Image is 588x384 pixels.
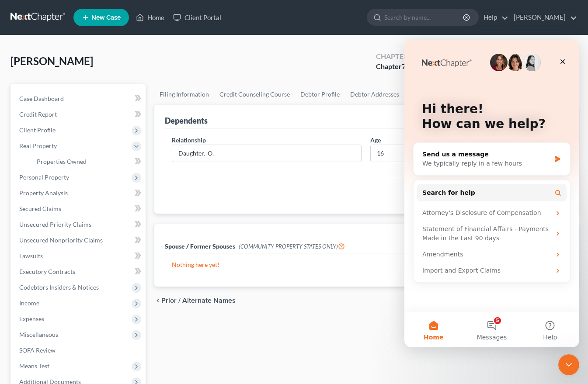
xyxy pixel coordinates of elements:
a: Credit Report [12,107,146,122]
span: Lawsuits [19,252,43,259]
a: Properties Owned [30,154,146,170]
a: SOFA Review [12,342,146,358]
p: Nothing here yet! [172,260,560,269]
span: Unsecured Priority Claims [19,221,91,228]
span: 7 [402,62,406,70]
div: Chapter [376,62,408,72]
span: Codebtors Insiders & Notices [19,284,99,291]
span: (COMMUNITY PROPERTY STATES ONLY) [239,243,345,250]
a: Unsecured Nonpriority Claims [12,232,146,248]
a: Lawsuits [12,248,146,264]
span: Case Dashboard [19,95,64,102]
label: Age [370,135,381,145]
a: Debtor Profile [295,84,345,105]
input: Search by name... [384,9,464,25]
a: Debtor Addresses [345,84,404,105]
a: Client Portal [169,10,226,25]
span: Prior / Alternate Names [161,297,236,304]
span: [PERSON_NAME] [10,55,93,67]
button: chevron_left Prior / Alternate Names [154,297,236,304]
span: Personal Property [19,173,69,181]
a: Secured Claims [12,201,146,217]
a: Help [479,10,508,25]
input: Enter age... [371,145,460,162]
a: [PERSON_NAME] [509,10,577,25]
span: New Case [91,14,121,21]
a: Credit Counseling Course [214,84,295,105]
span: Credit Report [19,111,57,118]
span: Unsecured Nonpriority Claims [19,236,103,244]
a: Property Analysis [12,185,146,201]
span: Secured Claims [19,205,61,212]
span: Income [19,299,39,307]
i: chevron_left [154,297,161,304]
span: Client Profile [19,126,56,134]
a: Unsecured Priority Claims [12,217,146,232]
a: Home [132,10,169,25]
iframe: Intercom live chat [404,40,579,347]
input: Enter relationship... [172,145,361,162]
span: Property Analysis [19,189,68,197]
div: Chapter [376,52,408,62]
span: Spouse / Former Spouses [165,242,235,250]
iframe: Intercom live chat [558,354,579,375]
span: Properties Owned [37,158,87,165]
span: Expenses [19,315,44,322]
span: Miscellaneous [19,331,58,338]
span: Executory Contracts [19,268,75,275]
a: Case Dashboard [12,91,146,107]
a: Filing Information [154,84,214,105]
a: Executory Contracts [12,264,146,280]
div: Dependents [165,115,208,126]
span: Means Test [19,362,49,370]
span: Relationship [172,136,206,144]
span: Real Property [19,142,57,149]
span: SOFA Review [19,346,56,354]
